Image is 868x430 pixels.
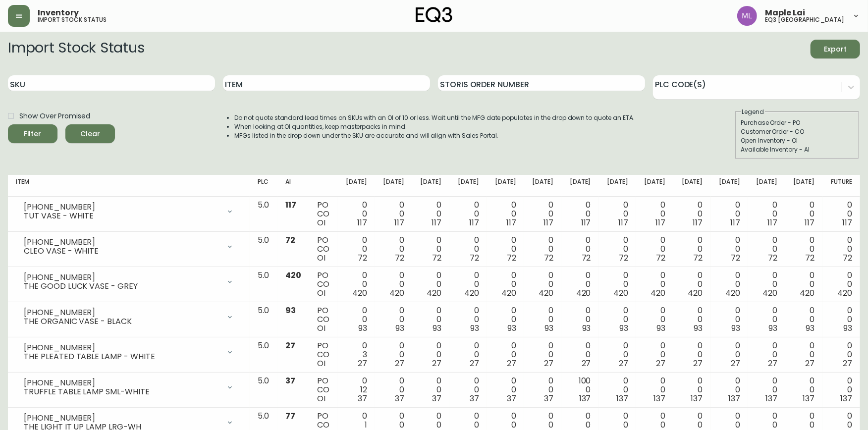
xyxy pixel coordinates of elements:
span: Maple Lai [765,9,805,17]
div: PO CO [317,341,329,368]
div: 0 0 [644,236,665,263]
div: 0 0 [793,306,814,333]
div: PO CO [317,271,329,298]
div: 0 0 [457,306,479,333]
span: 420 [725,287,740,299]
div: Open Inventory - OI [741,136,854,145]
span: 27 [544,358,553,369]
div: 0 0 [495,236,516,263]
div: 0 0 [644,341,665,368]
span: 137 [840,393,852,404]
div: 0 0 [420,271,441,298]
div: 0 0 [457,341,479,368]
span: OI [317,217,325,228]
span: 37 [358,393,367,404]
div: 0 0 [532,306,553,333]
div: 0 0 [793,376,814,403]
span: 93 [544,322,553,334]
span: 137 [653,393,665,404]
span: 420 [613,287,628,299]
div: [PHONE_NUMBER]THE GOOD LUCK VASE - GREY [16,271,242,293]
li: MFGs listed in the drop down under the SKU are accurate and will align with Sales Portal. [234,131,635,140]
span: 93 [694,322,703,334]
span: 93 [433,322,441,334]
td: 5.0 [250,197,277,232]
td: 5.0 [250,267,277,302]
div: 0 0 [830,341,852,368]
div: 0 0 [644,376,665,403]
div: 0 0 [607,236,628,263]
div: 0 0 [495,201,516,227]
th: [DATE] [599,175,636,197]
h5: eq3 [GEOGRAPHIC_DATA] [765,17,844,23]
span: 72 [619,252,628,264]
div: 0 0 [420,201,441,227]
span: 420 [501,287,516,299]
td: 5.0 [250,232,277,267]
div: 0 0 [793,341,814,368]
img: logo [416,7,452,23]
li: Do not quote standard lead times on SKUs with an OI of 10 or less. Wait until the MFG date popula... [234,113,635,122]
div: 0 0 [607,201,628,227]
span: Export [818,43,852,55]
span: 420 [352,287,367,299]
th: [DATE] [375,175,412,197]
th: Item [8,175,250,197]
span: OI [317,393,325,404]
td: 5.0 [250,337,277,373]
span: 27 [619,358,628,369]
div: 0 0 [830,306,852,333]
div: 0 0 [681,376,703,403]
div: [PHONE_NUMBER] [24,414,220,423]
span: 27 [582,358,591,369]
span: 37 [507,393,516,404]
span: 420 [837,287,852,299]
div: THE ORGANIC VASE - BLACK [24,317,220,326]
span: 27 [843,358,852,369]
div: PO CO [317,236,329,263]
div: Purchase Order - PO [741,118,854,127]
div: 0 0 [495,341,516,368]
span: 27 [395,358,404,369]
div: 0 0 [830,376,852,403]
div: TUT VASE - WHITE [24,212,220,220]
div: 0 0 [532,236,553,263]
th: [DATE] [561,175,598,197]
span: 117 [767,217,777,228]
div: 0 0 [495,271,516,298]
span: 117 [394,217,404,228]
div: 0 0 [756,306,777,333]
div: [PHONE_NUMBER] [24,203,220,212]
span: 117 [432,217,441,228]
span: 137 [579,393,591,404]
span: 93 [768,322,777,334]
span: 37 [544,393,553,404]
div: 0 0 [457,236,479,263]
div: [PHONE_NUMBER] [24,273,220,282]
span: 93 [507,322,516,334]
h2: Import Stock Status [8,40,144,58]
div: 0 0 [793,236,814,263]
span: 72 [470,252,479,264]
span: 93 [656,322,665,334]
span: 72 [806,252,815,264]
span: 72 [358,252,367,264]
span: 117 [285,199,296,211]
span: 420 [464,287,479,299]
th: [DATE] [487,175,524,197]
div: 0 0 [793,201,814,227]
span: 27 [285,340,295,351]
div: 0 0 [719,341,740,368]
div: 0 0 [569,341,591,368]
span: 137 [691,393,703,404]
th: [DATE] [636,175,673,197]
span: 117 [506,217,516,228]
th: [DATE] [748,175,785,197]
div: 0 0 [569,236,591,263]
span: 72 [843,252,852,264]
div: 100 0 [569,376,591,403]
div: 0 0 [793,271,814,298]
span: 72 [395,252,404,264]
div: 0 0 [756,376,777,403]
div: 0 0 [383,271,404,298]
